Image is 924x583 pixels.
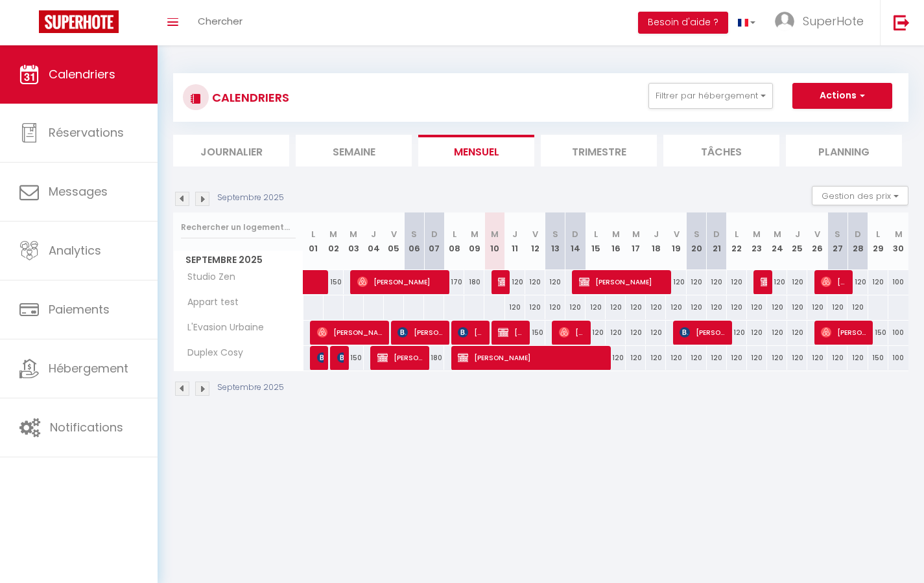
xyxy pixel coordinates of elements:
span: Hébergement [49,360,128,376]
abbr: S [835,228,840,240]
abbr: S [411,228,417,240]
abbr: M [774,228,781,240]
div: 120 [666,295,686,319]
div: 120 [666,270,686,294]
span: [PERSON_NAME] [821,269,847,294]
div: 120 [787,346,807,370]
th: 08 [444,212,464,270]
img: logout [894,14,910,30]
abbr: M [471,228,479,240]
th: 22 [727,212,747,270]
th: 27 [827,212,847,270]
span: [PERSON_NAME] [337,345,344,370]
th: 06 [404,212,424,270]
span: Messages [49,183,108,200]
div: 120 [747,295,767,319]
div: 120 [565,295,586,319]
th: 07 [424,212,444,270]
div: 120 [545,295,565,319]
div: 120 [606,346,626,370]
abbr: L [594,228,598,240]
span: [PERSON_NAME] [821,320,868,345]
div: 120 [827,295,847,319]
div: 120 [787,295,807,319]
span: [PERSON_NAME] [579,269,666,294]
th: 17 [626,212,646,270]
abbr: J [795,228,800,240]
abbr: D [572,228,578,240]
span: [PERSON_NAME] [498,320,525,345]
div: 100 [888,321,908,345]
div: 120 [767,321,787,345]
div: 120 [787,270,807,294]
div: 120 [687,295,707,319]
span: [PERSON_NAME] [317,320,384,345]
span: [PERSON_NAME] [458,320,484,345]
div: 120 [666,346,686,370]
h3: CALENDRIERS [209,83,289,112]
div: 120 [767,270,787,294]
abbr: V [814,228,820,240]
span: [PERSON_NAME] [680,320,726,345]
th: 01 [303,212,324,270]
span: [PERSON_NAME] [397,320,444,345]
th: 29 [868,212,888,270]
button: Gestion des prix [812,186,908,205]
div: 100 [888,270,908,294]
div: 120 [646,295,666,319]
th: 24 [767,212,787,270]
abbr: L [453,228,456,240]
div: 120 [847,295,868,319]
abbr: D [431,228,438,240]
div: 180 [464,270,484,294]
div: 120 [586,321,606,345]
div: 120 [847,346,868,370]
span: Appart test [176,295,242,310]
span: Chercher [198,14,243,28]
div: 120 [767,346,787,370]
div: 120 [646,346,666,370]
th: 11 [505,212,525,270]
abbr: J [371,228,376,240]
th: 26 [807,212,827,270]
span: [PERSON_NAME] [761,269,767,294]
div: 120 [727,295,747,319]
abbr: V [674,228,680,240]
th: 13 [545,212,565,270]
abbr: S [694,228,700,240]
div: 120 [847,270,868,294]
span: [PERSON_NAME] [498,269,504,294]
div: 120 [505,270,525,294]
abbr: D [855,228,861,240]
button: Actions [792,83,892,109]
div: 120 [687,346,707,370]
div: 120 [827,346,847,370]
abbr: D [713,228,720,240]
button: Ouvrir le widget de chat LiveChat [10,5,49,44]
div: 120 [707,346,727,370]
div: 120 [626,295,646,319]
div: 120 [707,270,727,294]
th: 09 [464,212,484,270]
div: 180 [424,346,444,370]
span: SuperHote [803,13,864,29]
li: Planning [786,135,902,166]
div: 120 [727,346,747,370]
span: [PERSON_NAME] [357,269,444,294]
div: 120 [868,270,888,294]
div: 120 [606,295,626,319]
div: 120 [807,295,827,319]
abbr: M [753,228,761,240]
div: 100 [888,346,908,370]
div: 120 [545,270,565,294]
li: Mensuel [418,135,534,166]
abbr: J [512,228,517,240]
div: 120 [767,295,787,319]
div: 120 [505,295,525,319]
span: Calendriers [49,66,115,82]
div: 120 [606,321,626,345]
div: 120 [626,321,646,345]
abbr: M [612,228,620,240]
th: 25 [787,212,807,270]
th: 28 [847,212,868,270]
